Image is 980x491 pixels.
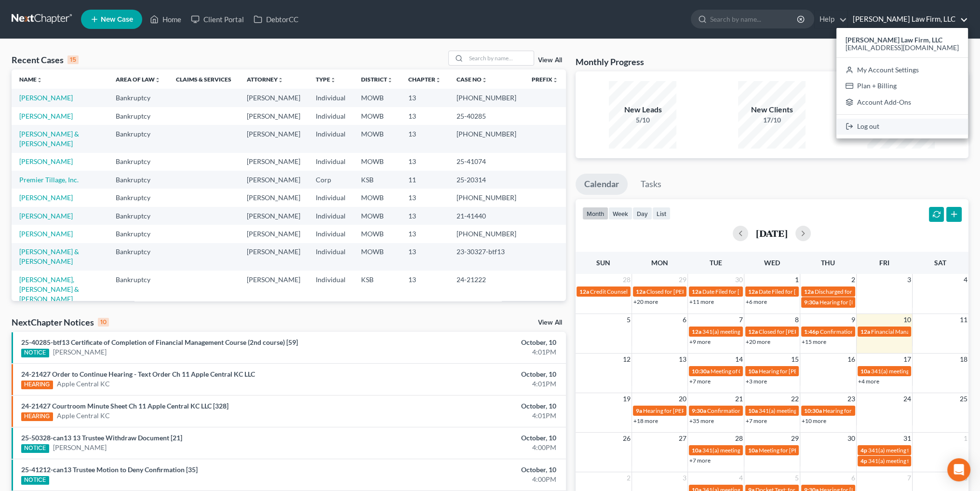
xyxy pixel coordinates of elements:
[823,407,888,414] span: Hearing for 1 Big Red, LLC
[12,316,109,328] div: NextChapter Notices
[871,368,968,375] span: 341(a) meeting for Bar K Holdings, LLC
[868,457,961,464] span: 341(a) meeting for [PERSON_NAME]
[678,274,687,286] span: 29
[353,153,401,171] td: MOWB
[622,393,631,405] span: 19
[19,176,79,184] a: Premier Tillage, Inc.
[401,271,449,308] td: 13
[906,472,912,484] span: 7
[108,243,168,271] td: Bankruptcy
[239,153,308,171] td: [PERSON_NAME]
[19,275,79,303] a: [PERSON_NAME], [PERSON_NAME] & [PERSON_NAME]
[794,472,800,484] span: 5
[848,11,968,28] a: [PERSON_NAME] Law Firm, LLC
[702,288,783,295] span: Date Filed for [PERSON_NAME]
[707,407,817,414] span: Confirmation hearing for [PERSON_NAME]
[384,475,556,484] div: 4:00PM
[846,393,856,405] span: 23
[401,189,449,206] td: 13
[626,314,631,326] span: 5
[449,171,524,189] td: 25-20314
[21,412,53,421] div: HEARING
[387,77,393,83] i: unfold_more
[802,417,826,424] a: +10 more
[449,125,524,152] td: [PHONE_NUMBER]
[759,328,875,335] span: Closed for [PERSON_NAME], Demetrielannett
[108,225,168,243] td: Bankruptcy
[57,411,110,421] a: Apple Central KC
[384,433,556,443] div: October, 10
[308,243,353,271] td: Individual
[622,274,631,286] span: 28
[582,207,608,220] button: month
[12,54,79,66] div: Recent Cases
[746,378,767,385] a: +3 more
[239,271,308,308] td: [PERSON_NAME]
[408,76,441,83] a: Chapterunfold_more
[836,119,968,135] a: Log out
[622,354,631,365] span: 12
[652,207,671,220] button: list
[353,225,401,243] td: MOWB
[308,271,353,308] td: Individual
[836,62,968,78] a: My Account Settings
[632,174,670,195] a: Tasks
[902,393,912,405] span: 24
[759,368,834,375] span: Hearing for [PERSON_NAME]
[794,274,800,286] span: 1
[532,76,558,83] a: Prefixunfold_more
[734,274,744,286] span: 30
[858,378,879,385] a: +4 more
[819,299,895,306] span: Hearing for [PERSON_NAME]
[186,11,249,28] a: Client Portal
[249,11,303,28] a: DebtorCC
[57,379,110,389] a: Apple Central KC
[247,76,283,83] a: Attorneyunfold_more
[353,189,401,206] td: MOWB
[738,472,744,484] span: 4
[330,77,336,83] i: unfold_more
[576,56,644,68] h3: Monthly Progress
[239,107,308,125] td: [PERSON_NAME]
[435,77,441,83] i: unfold_more
[21,465,198,474] a: 25-41212-can13 Trustee Motion to Deny Confirmation [35]
[759,447,834,454] span: Meeting for [PERSON_NAME]
[21,402,228,410] a: 24-21427 Courtroom Minute Sheet Ch 11 Apple Central KC LLC [328]
[108,125,168,152] td: Bankruptcy
[633,298,658,305] a: +20 more
[384,338,556,347] div: October, 10
[239,89,308,107] td: [PERSON_NAME]
[738,115,805,125] div: 17/10
[689,298,714,305] a: +11 more
[108,89,168,107] td: Bankruptcy
[449,89,524,107] td: [PHONE_NUMBER]
[353,243,401,271] td: MOWB
[902,354,912,365] span: 17
[21,349,49,357] div: NOTICE
[734,354,744,365] span: 14
[836,94,968,110] a: Account Add-Ons
[959,393,968,405] span: 25
[308,125,353,152] td: Individual
[692,368,710,375] span: 10:30a
[308,207,353,225] td: Individual
[401,225,449,243] td: 13
[815,11,847,28] a: Help
[850,274,856,286] span: 2
[804,288,814,295] span: 12a
[401,171,449,189] td: 11
[401,89,449,107] td: 13
[748,447,758,454] span: 10a
[538,57,562,64] a: View All
[19,247,79,265] a: [PERSON_NAME] & [PERSON_NAME]
[384,465,556,475] div: October, 10
[21,338,298,346] a: 25-40285-btf13 Certificate of Completion of Financial Management Course (2nd course) [59]
[482,77,487,83] i: unfold_more
[21,434,182,442] a: 25-50328-can13 13 Trustee Withdraw Document [21]
[711,368,818,375] span: Meeting of Creditors for [PERSON_NAME]
[702,447,795,454] span: 341(a) meeting for [PERSON_NAME]
[646,288,770,295] span: Closed for [PERSON_NAME] & [PERSON_NAME]
[692,407,706,414] span: 9:30a
[353,107,401,125] td: MOWB
[401,243,449,271] td: 13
